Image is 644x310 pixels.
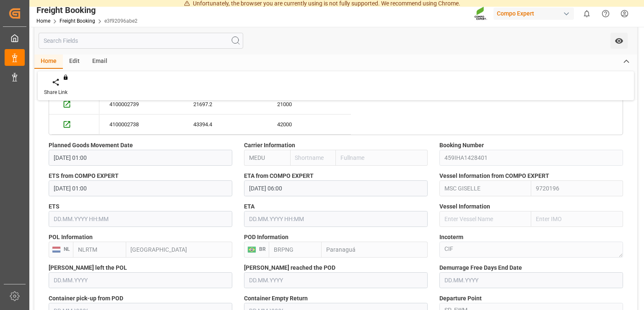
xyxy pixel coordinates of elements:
span: [PERSON_NAME] left the POL [49,263,127,272]
button: show 0 new notifications [577,4,596,23]
a: Home [36,18,50,24]
div: Press SPACE to select this row. [99,115,351,135]
span: Departure Point [439,294,482,303]
button: Help Center [596,4,615,23]
span: ETA [244,202,254,211]
input: Shortname [290,150,336,166]
input: DD.MM.YYYY HH:MM [244,211,428,227]
div: 43394.4 [183,115,267,134]
input: DD.MM.YYYY HH:MM [49,211,232,227]
input: Enter Locode [73,242,126,258]
input: Enter Vessel Name [439,180,531,196]
input: DD.MM.YYYY [244,272,428,288]
span: ETS [49,202,60,211]
span: Planned Goods Movement Date [49,141,133,150]
input: Enter Port Name [126,242,232,258]
div: 21697.2 [183,94,267,114]
button: open menu [610,33,628,49]
span: [PERSON_NAME] reached the POD [244,263,335,272]
span: Vessel Information [439,202,490,211]
img: Screenshot%202023-09-29%20at%2010.02.21.png_1712312052.png [474,6,488,21]
span: ETA from COMPO EXPERT [244,172,314,180]
span: Booking Number [439,141,484,150]
div: Freight Booking [36,4,138,16]
input: DD.MM.YYYY HH:MM [244,180,428,196]
div: 21000 [267,94,351,114]
span: Vessel Information from COMPO EXPERT [439,172,549,180]
input: Search Fields [39,33,243,49]
div: Edit [63,55,86,69]
span: Container pick-up from POD [49,294,123,303]
div: Press SPACE to select this row. [49,94,99,115]
input: Enter Port Name [322,242,428,258]
textarea: CIF [439,242,623,258]
input: DD.MM.YYYY HH:MM [49,180,232,196]
input: Enter Locode [269,242,322,258]
span: Demurrage Free Days End Date [439,263,522,272]
span: POD Information [244,233,288,242]
span: Incoterm [439,233,463,242]
input: DD.MM.YYYY [439,272,623,288]
div: 4100002739 [99,94,183,114]
input: Enter IMO [531,211,623,227]
input: SCAC [244,150,290,166]
div: 42000 [267,115,351,134]
input: Enter IMO [531,180,623,196]
input: DD.MM.YYYY [49,272,232,288]
div: Home [34,55,63,69]
span: Carrier Information [244,141,295,150]
div: Email [86,55,114,69]
span: ETS from COMPO EXPERT [49,172,119,180]
input: Fullname [336,150,428,166]
div: Press SPACE to select this row. [99,94,351,115]
div: Press SPACE to select this row. [49,115,99,135]
span: POL Information [49,233,93,242]
button: Compo Expert [493,5,577,21]
div: Compo Expert [493,8,574,20]
div: 4100002738 [99,115,183,134]
span: Container Empty Return [244,294,308,303]
a: Freight Booking [60,18,95,24]
input: Enter Vessel Name [439,211,531,227]
input: DD.MM.YYYY HH:MM [49,150,232,166]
